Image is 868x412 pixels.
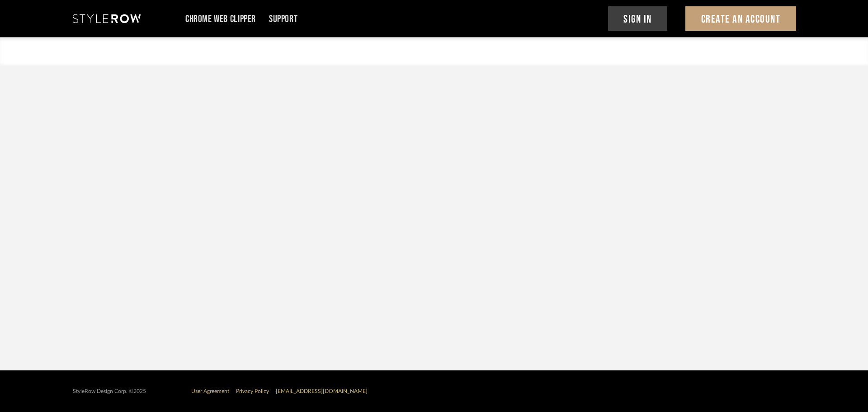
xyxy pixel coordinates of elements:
a: Privacy Policy [236,388,269,394]
div: StyleRow Design Corp. ©2025 [73,388,146,395]
a: Support [269,15,297,23]
a: Chrome Web Clipper [185,15,256,23]
button: Sign In [608,6,668,31]
button: Create An Account [685,6,796,31]
a: [EMAIL_ADDRESS][DOMAIN_NAME] [276,388,368,394]
a: User Agreement [191,388,229,394]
